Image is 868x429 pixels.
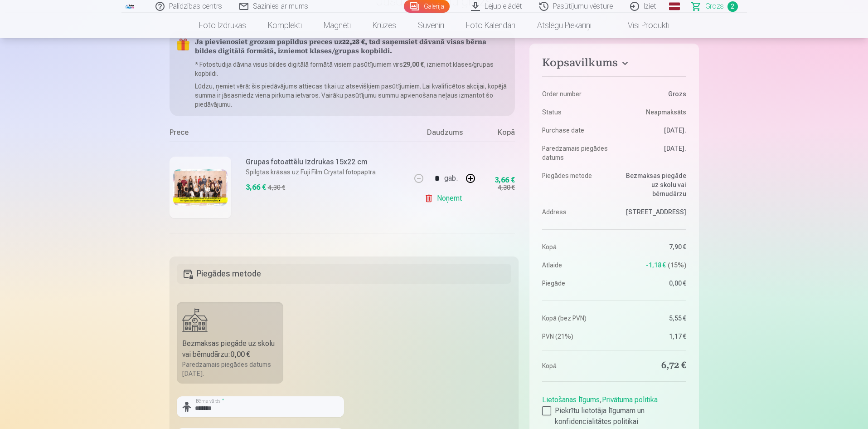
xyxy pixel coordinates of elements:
[542,56,686,73] button: Kopsavilkums
[619,89,686,99] dd: Grozs
[455,13,526,38] a: Foto kalendāri
[542,242,610,251] dt: Kopā
[188,13,257,38] a: Foto izdrukas
[542,395,600,404] a: Lietošanas līgums
[195,82,508,109] p: Lūdzu, ņemiet vērā: šis piedāvājums attiecas tikai uz atsevišķiem pasūtījumiem. Lai kvalificētos ...
[619,242,686,251] dd: 7,90 €
[177,264,512,284] h5: Piegādes metode
[542,314,610,323] dt: Kopā (bez PVN)
[668,261,686,270] span: 15 %
[542,144,610,162] dt: Paredzamais piegādes datums
[619,279,686,288] dd: 0,00 €
[170,127,411,142] div: Prece
[646,261,666,270] span: -1,18 €
[619,144,686,162] dd: [DATE].
[542,207,610,217] dt: Address
[246,182,266,193] div: 3,66 €
[268,183,285,192] div: 4,30 €
[542,391,686,427] div: ,
[542,405,686,427] label: Piekrītu lietotāja līgumam un konfidencialitātes politikai
[619,207,686,217] dd: [STREET_ADDRESS]
[444,168,458,189] div: gab.
[542,360,610,372] dt: Kopā
[182,360,278,378] div: Paredzamais piegādes datums [DATE].
[424,189,466,207] a: Noņemt
[542,279,610,288] dt: Piegāde
[495,178,515,183] div: 3,66 €
[230,350,250,359] b: 0,00 €
[182,338,278,360] div: Bezmaksas piegāde uz skolu vai bērnudārzu :
[195,60,508,78] p: * Fotostudija dāvina visus bildes digitālā formātā visiem pasūtījumiem virs , izniemot klases/gru...
[619,332,686,341] dd: 1,17 €
[313,13,362,38] a: Magnēti
[526,13,602,38] a: Atslēgu piekariņi
[542,89,610,99] dt: Order number
[407,13,455,38] a: Suvenīri
[542,332,610,341] dt: PVN (21%)
[498,183,515,192] div: 4,30 €
[542,126,610,135] dt: Purchase date
[619,171,686,198] dd: Bezmaksas piegāde uz skolu vai bērnudārzu
[362,13,407,38] a: Krūzes
[246,157,376,168] h6: Grupas fotoattēlu izdrukas 15x22 cm
[542,171,610,198] dt: Piegādes metode
[619,126,686,135] dd: [DATE].
[125,4,135,9] img: /fa1
[619,360,686,372] dd: 6,72 €
[479,127,515,142] div: Kopā
[727,1,738,12] span: 2
[705,1,724,12] span: Grozs
[542,108,610,117] dt: Status
[257,13,313,38] a: Komplekti
[602,13,680,38] a: Visi produkti
[542,261,610,270] dt: Atlaide
[403,61,424,68] b: 29,00 €
[411,127,479,142] div: Daudzums
[246,168,376,177] p: Spilgtas krāsas uz Fuji Film Crystal fotopapīra
[342,39,365,46] b: 22,28 €
[195,38,508,56] h5: Ja pievienosiet grozam papildus preces uz , tad saņemsiet dāvanā visas bērna bildes digitālā form...
[619,314,686,323] dd: 5,55 €
[602,395,658,404] a: Privātuma politika
[646,108,686,117] span: Neapmaksāts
